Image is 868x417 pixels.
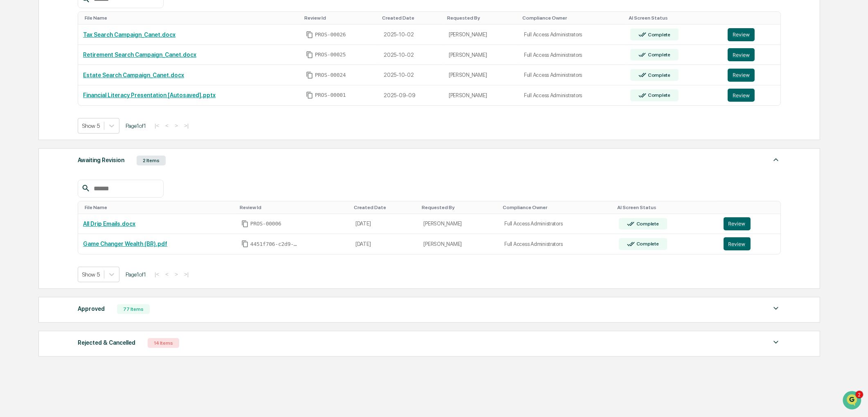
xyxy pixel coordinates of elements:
[729,15,777,21] div: Toggle SortBy
[419,214,500,234] td: [PERSON_NAME]
[37,62,134,71] div: Start new chat
[306,91,313,99] span: Copy Id
[85,205,233,210] div: Toggle SortBy
[172,271,180,278] button: >
[127,89,149,99] button: See all
[152,122,162,129] button: |<
[444,25,519,45] td: [PERSON_NAME]
[78,337,135,348] div: Rejected & Cancelled
[306,51,313,58] span: Copy Id
[16,161,52,169] span: Data Lookup
[59,146,66,152] div: 🗄️
[725,205,777,210] div: Toggle SortBy
[842,390,864,412] iframe: Open customer support
[724,217,776,230] a: Review
[16,111,23,118] img: 1746055101610-c473b297-6a78-478c-a979-82029cc54cd1
[250,221,281,227] span: PROS-00006
[379,65,444,85] td: 2025-10-02
[351,214,418,234] td: [DATE]
[8,91,55,97] div: Past conversations
[419,234,500,254] td: [PERSON_NAME]
[499,234,614,254] td: Full Access Administrators
[78,155,124,165] div: Awaiting Revision
[354,205,415,210] div: Toggle SortBy
[8,62,23,77] img: 1746055101610-c473b297-6a78-478c-a979-82029cc54cd1
[724,237,751,250] button: Review
[444,65,519,85] td: [PERSON_NAME]
[306,71,313,79] span: Copy Id
[629,15,720,21] div: Toggle SortBy
[315,51,346,58] span: PROS-00025
[148,338,179,348] div: 14 Items
[8,146,15,152] div: 🖐️
[240,205,347,210] div: Toggle SortBy
[728,28,776,41] a: Review
[83,241,167,247] a: Game Changer Wealth (BR).pdf
[728,69,776,82] a: Review
[646,72,670,78] div: Complete
[646,92,670,98] div: Complete
[67,145,101,153] span: Attestations
[422,205,497,210] div: Toggle SortBy
[126,123,146,129] span: Page 1 of 1
[519,45,625,65] td: Full Access Administrators
[617,205,715,210] div: Toggle SortBy
[163,122,171,129] button: <
[635,241,659,247] div: Complete
[56,142,105,156] a: 🗄️Attestations
[83,221,135,227] a: All Drip Emails.docx
[182,122,191,129] button: >|
[83,72,184,78] a: Estate Search Campaign_Canet.docx
[83,51,196,58] a: Retirement Search Campaign_Canet.docx
[16,145,53,153] span: Preclearance
[250,241,299,248] span: 4451f706-c2d9-45a3-942b-fe2e7bf6efaa
[139,65,149,75] button: Start new chat
[724,217,751,230] button: Review
[728,48,776,61] a: Review
[5,142,56,156] a: 🖐️Preclearance
[8,17,149,30] p: How can we help?
[728,48,755,61] button: Review
[304,15,376,21] div: Toggle SortBy
[315,92,346,98] span: PROS-00001
[78,303,105,314] div: Approved
[444,45,519,65] td: [PERSON_NAME]
[58,180,99,187] a: Powered byPylon
[241,220,249,227] span: Copy Id
[85,15,298,21] div: Toggle SortBy
[5,157,55,172] a: 🔎Data Lookup
[8,103,21,116] img: Ed Schembor
[444,85,519,105] td: [PERSON_NAME]
[25,111,66,118] span: [PERSON_NAME]
[117,304,150,314] div: 77 Items
[83,31,175,38] a: Tax Search Campaign_Canet.docx
[771,155,781,165] img: caret
[499,214,614,234] td: Full Access Administrators
[382,15,441,21] div: Toggle SortBy
[771,303,781,313] img: caret
[379,25,444,45] td: 2025-10-02
[152,271,162,278] button: |<
[315,31,346,38] span: PROS-00026
[519,65,625,85] td: Full Access Administrators
[646,52,670,58] div: Complete
[724,237,776,250] a: Review
[172,122,180,129] button: >
[126,271,146,278] span: Page 1 of 1
[728,89,776,102] a: Review
[635,221,659,227] div: Complete
[519,25,625,45] td: Full Access Administrators
[8,161,15,168] div: 🔎
[68,111,71,118] span: •
[182,271,191,278] button: >|
[241,240,249,248] span: Copy Id
[17,62,32,77] img: 6558925923028_b42adfe598fdc8269267_72.jpg
[646,32,670,38] div: Complete
[72,111,89,118] span: [DATE]
[771,337,781,347] img: caret
[83,92,216,98] a: Financial Literacy Presentation [Autosaved].pptx
[379,45,444,65] td: 2025-10-02
[137,156,166,165] div: 2 Items
[306,31,313,38] span: Copy Id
